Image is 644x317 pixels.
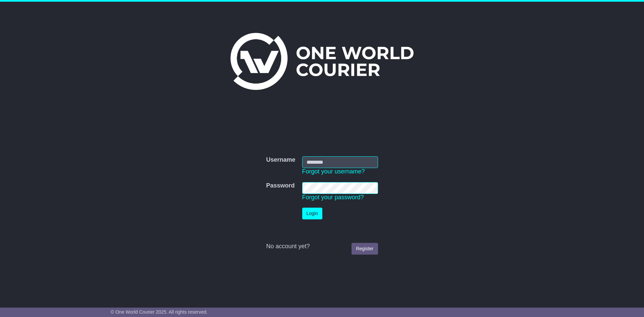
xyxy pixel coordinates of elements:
a: Forgot your password? [302,194,364,201]
span: © One World Courier 2025. All rights reserved. [111,309,208,315]
button: Login [302,208,322,219]
label: Password [266,182,294,190]
a: Register [352,243,378,255]
label: Username [266,156,295,164]
a: Forgot your username? [302,168,365,175]
img: One World [230,33,414,90]
div: No account yet? [266,243,378,250]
